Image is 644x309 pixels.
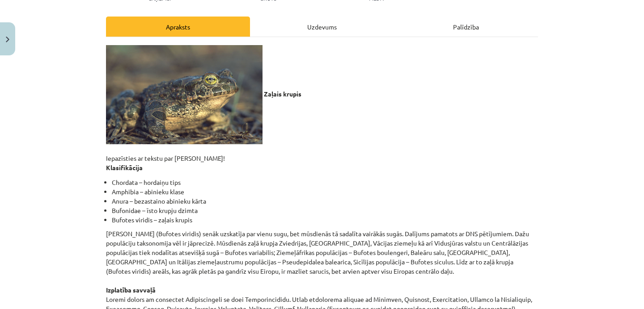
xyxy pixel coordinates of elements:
div: Apraksts [106,17,250,37]
li: Amphibia – abinieku klase [112,187,538,196]
li: Chordata – hordaiņu tips [112,178,538,187]
img: Attēls, kurā ir varde, abinieks, krupis, varžu dzimtaApraksts ģenerēts automātiski [106,45,263,144]
div: Uzdevums [250,17,394,37]
div: Palīdzība [394,17,538,37]
p: Iepazīsties ar tekstu par [PERSON_NAME]! [106,45,538,172]
strong: Izplatība savvaļā [106,286,156,294]
li: Bufonidae – īsto krupju dzimta [112,206,538,215]
img: icon-close-lesson-0947bae3869378f0d4975bcd49f059093ad1ed9edebbc8119c70593378902aed.svg [6,37,9,42]
b: Zaļais krupis [264,90,301,98]
li: Bufotes viridis – zaļais krupis [112,215,538,225]
li: Anura – bezastaino abinieku kārta [112,196,538,206]
strong: Klasifikācija [106,163,143,171]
